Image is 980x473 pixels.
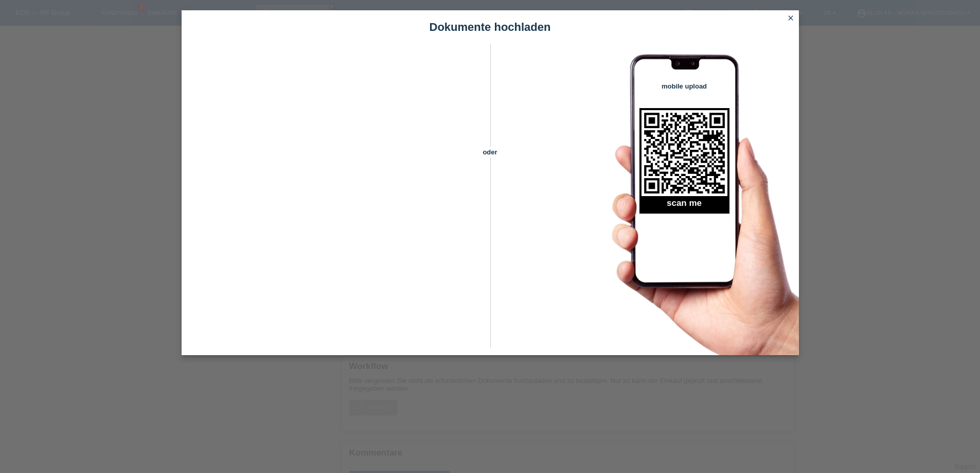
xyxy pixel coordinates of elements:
iframe: Upload [197,69,472,327]
i: close [787,14,795,22]
h1: Dokumente hochladen [182,21,799,33]
span: oder [472,147,508,157]
a: close [784,13,797,25]
h2: scan me [639,198,729,214]
h4: mobile upload [639,82,729,90]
